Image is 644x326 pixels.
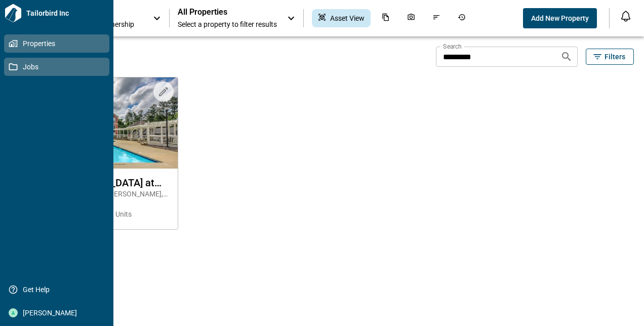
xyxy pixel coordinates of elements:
[18,62,100,72] span: Jobs
[18,284,100,295] span: Get Help
[178,19,277,29] span: Select a property to filter results
[376,9,396,27] div: Documents
[605,52,625,62] span: Filters
[18,308,100,318] span: [PERSON_NAME]
[523,8,597,28] button: Add New Property
[443,42,462,51] label: Search
[178,7,277,17] span: All Properties
[18,38,100,49] span: Properties
[330,13,365,23] span: Asset View
[556,47,577,67] button: Search properties
[618,8,634,24] button: Open notification feed
[452,9,472,27] div: Job History
[36,52,432,62] span: 67 Properties
[586,49,634,65] button: Filters
[4,58,109,76] a: Jobs
[312,9,371,27] div: Asset View
[426,9,447,27] div: Issues & Info
[22,8,109,18] span: Tailorbird Inc
[531,13,589,23] span: Add New Property
[401,9,421,27] div: Photos
[4,34,109,53] a: Properties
